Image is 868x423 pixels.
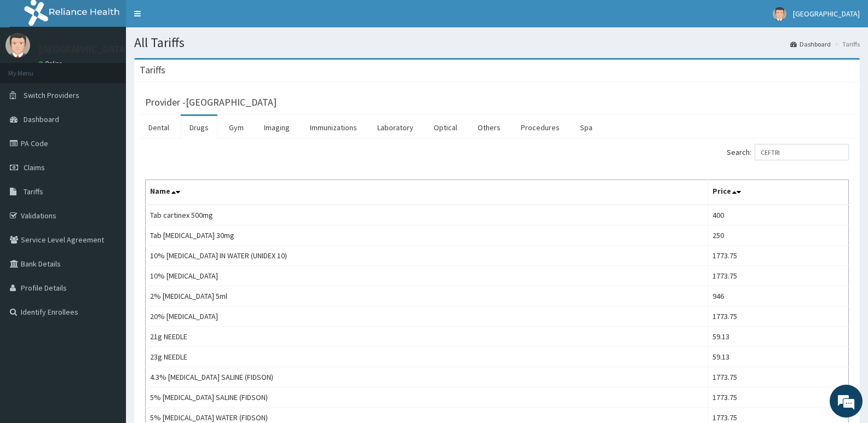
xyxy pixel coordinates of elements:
span: [GEOGRAPHIC_DATA] [793,9,860,19]
th: Price [708,180,849,205]
span: Dashboard [24,114,59,124]
td: 946 [708,286,849,306]
td: 59.13 [708,327,849,347]
a: Drugs [181,116,217,139]
td: 10% [MEDICAL_DATA] [146,266,708,286]
td: Tab cartinex 500mg [146,205,708,225]
a: Others [469,116,509,139]
td: 400 [708,205,849,225]
span: Tariffs [24,187,43,196]
a: Dashboard [790,39,831,49]
td: Tab [MEDICAL_DATA] 30mg [146,225,708,246]
th: Name [146,180,708,205]
a: Immunizations [301,116,366,139]
input: Search: [755,144,849,160]
p: [GEOGRAPHIC_DATA] [38,44,129,54]
h3: Provider - [GEOGRAPHIC_DATA] [145,97,277,107]
td: 10% [MEDICAL_DATA] IN WATER (UNIDEX 10) [146,246,708,266]
img: User Image [5,33,30,57]
a: Procedures [512,116,568,139]
a: Online [38,60,65,67]
img: User Image [773,7,786,21]
td: 1773.75 [708,367,849,387]
a: Spa [571,116,601,139]
td: 23g NEEDLE [146,347,708,367]
a: Gym [220,116,252,139]
td: 1773.75 [708,306,849,327]
td: 1773.75 [708,246,849,266]
a: Optical [425,116,466,139]
a: Dental [140,116,178,139]
h3: Tariffs [140,65,165,75]
td: 21g NEEDLE [146,327,708,347]
td: 1773.75 [708,387,849,408]
span: Claims [24,163,45,172]
a: Laboratory [369,116,422,139]
td: 2% [MEDICAL_DATA] 5ml [146,286,708,306]
span: Switch Providers [24,90,79,100]
td: 4.3% [MEDICAL_DATA] SALINE (FIDSON) [146,367,708,387]
li: Tariffs [832,39,860,49]
label: Search: [727,144,849,160]
td: 250 [708,225,849,246]
a: Imaging [255,116,298,139]
td: 1773.75 [708,266,849,286]
td: 59.13 [708,347,849,367]
td: 20% [MEDICAL_DATA] [146,306,708,327]
td: 5% [MEDICAL_DATA] SALINE (FIDSON) [146,387,708,408]
h1: All Tariffs [134,36,860,50]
